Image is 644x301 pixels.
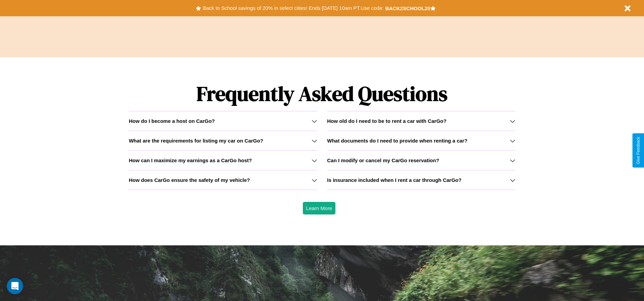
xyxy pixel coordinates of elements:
[7,278,23,294] div: Open Intercom Messenger
[201,3,385,13] button: Back to School savings of 20% in select cities! Ends [DATE] 10am PT.Use code:
[327,118,447,124] h3: How old do I need to be to rent a car with CarGo?
[129,177,250,183] h3: How does CarGo ensure the safety of my vehicle?
[327,138,467,144] h3: What documents do I need to provide when renting a car?
[129,138,263,144] h3: What are the requirements for listing my car on CarGo?
[327,157,439,163] h3: Can I modify or cancel my CarGo reservation?
[327,177,462,183] h3: Is insurance included when I rent a car through CarGo?
[129,76,515,111] h1: Frequently Asked Questions
[129,157,252,163] h3: How can I maximize my earnings as a CarGo host?
[385,5,430,11] b: BACK2SCHOOL20
[129,118,215,124] h3: How do I become a host on CarGo?
[303,202,336,214] button: Learn More
[636,137,641,164] div: Give Feedback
